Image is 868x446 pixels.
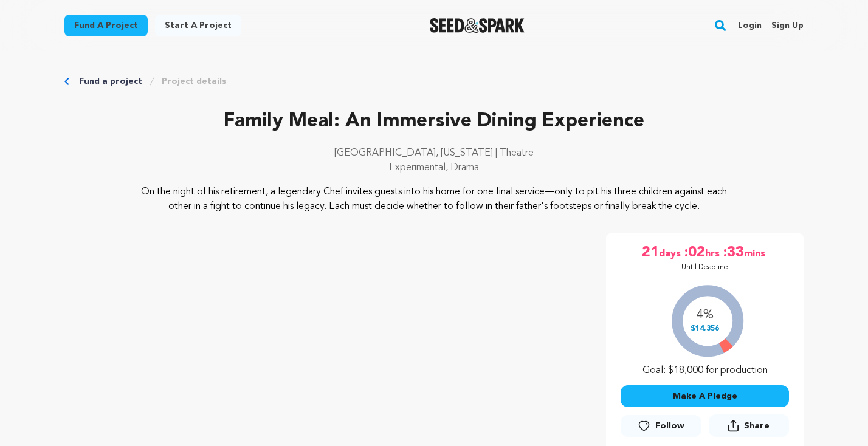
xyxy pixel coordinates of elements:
button: Make A Pledge [621,385,789,407]
button: Share [709,414,789,437]
span: Share [744,420,770,432]
a: Start a project [155,15,241,36]
span: days [659,243,683,262]
p: [GEOGRAPHIC_DATA], [US_STATE] | Theatre [64,146,804,160]
a: Follow [621,415,701,437]
a: Fund a project [79,75,142,87]
span: mins [744,243,768,262]
a: Fund a project [64,15,148,36]
span: :02 [683,243,705,262]
p: On the night of his retirement, a legendary Chef invites guests into his home for one final servi... [139,185,730,214]
div: Breadcrumb [64,75,804,87]
a: Project details [162,75,226,87]
a: Login [738,16,762,35]
span: Share [709,414,789,442]
span: Follow [655,420,684,432]
img: Seed&Spark Logo Dark Mode [430,18,525,33]
span: 21 [642,243,659,262]
span: hrs [705,243,722,262]
p: Until Deadline [681,262,728,272]
p: Family Meal: An Immersive Dining Experience [64,107,804,136]
a: Seed&Spark Homepage [430,18,525,33]
p: Experimental, Drama [64,160,804,175]
a: Sign up [771,16,804,35]
span: :33 [722,243,744,262]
